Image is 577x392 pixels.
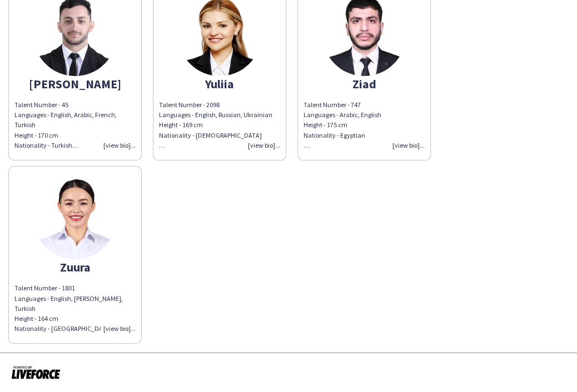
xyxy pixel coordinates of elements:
[14,140,136,150] div: Nationality - Turkish
[304,79,425,89] div: Ziad
[159,79,280,89] div: Yuliia
[14,284,123,333] span: Talent Number - 1801 Languages - English, [PERSON_NAME], Turkish Height - 164 cm Nationality - [G...
[33,176,117,259] img: thumb-2dd4f16f-2cf0-431a-a234-a6062c0993fc.png
[11,364,61,380] img: Powered by Liveforce
[14,100,117,139] span: Talent Number - 45 Languages - English, Arabic, French, Turkish Height - 170 cm
[159,100,272,139] span: Talent Number - 2098 Languages - English, Russian, Ukrainian Height - 169 cm Nationality - [DEMOG...
[14,262,136,272] div: Zuura
[304,130,425,150] div: Nationality - Egyptian
[14,79,136,89] div: [PERSON_NAME]
[304,100,381,129] span: Talent Number - 747 Languages - Arabic, English Height - 175 cm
